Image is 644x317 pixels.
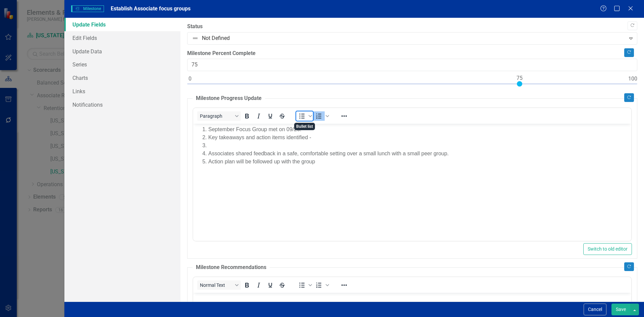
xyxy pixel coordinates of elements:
[276,111,288,121] button: Strikethrough
[197,280,241,290] button: Block Normal Text
[64,71,180,85] a: Charts
[111,5,191,12] span: Establish Associate focus groups
[200,282,233,288] span: Normal Text
[265,280,276,290] button: Underline
[197,111,241,121] button: Block Paragraph
[584,304,606,315] button: Cancel
[276,280,288,290] button: Strikethrough
[64,31,180,45] a: Edit Fields
[296,280,313,290] div: Bullet list
[296,111,313,121] div: Bullet list
[64,85,180,98] a: Links
[187,23,637,31] label: Status
[241,111,253,121] button: Bold
[313,111,330,121] div: Numbered list
[338,111,350,121] button: Reveal or hide additional toolbar items
[64,98,180,111] a: Notifications
[253,280,264,290] button: Italic
[200,113,233,119] span: Paragraph
[611,304,630,315] button: Save
[64,18,180,31] a: Update Fields
[187,50,637,57] label: Milestone Percent Complete
[253,111,264,121] button: Italic
[193,124,631,241] iframe: Rich Text Area
[313,280,330,290] div: Numbered list
[71,5,104,12] span: Milestone
[64,58,180,71] a: Series
[193,264,270,271] legend: Milestone Recommendations
[241,280,253,290] button: Bold
[583,243,632,255] button: Switch to old editor
[265,111,276,121] button: Underline
[193,95,265,102] legend: Milestone Progress Update
[338,280,350,290] button: Reveal or hide additional toolbar items
[64,45,180,58] a: Update Data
